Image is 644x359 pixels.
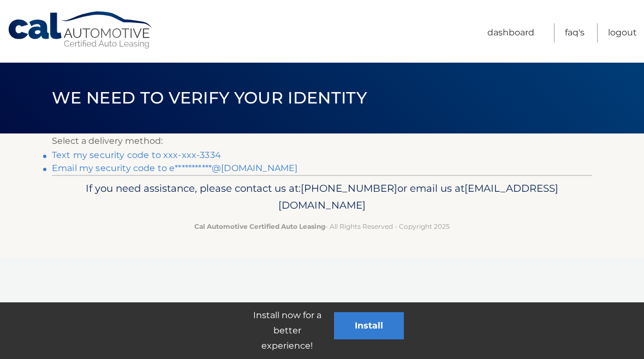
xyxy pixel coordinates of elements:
a: FAQ's [565,23,585,42]
a: Text my security code to xxx-xxx-3334 [52,150,221,160]
p: If you need assistance, please contact us at: or email us at [59,180,585,215]
p: Select a delivery method: [52,133,592,149]
p: Install now for a better experience! [240,308,334,354]
span: [PHONE_NUMBER] [301,182,397,194]
a: Cal Automotive [7,11,154,50]
span: We need to verify your identity [52,88,367,108]
strong: Cal Automotive Certified Auto Leasing [194,222,325,230]
button: Install [334,312,404,339]
p: - All Rights Reserved - Copyright 2025 [59,221,585,232]
a: Logout [608,23,637,42]
a: Dashboard [487,23,534,42]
